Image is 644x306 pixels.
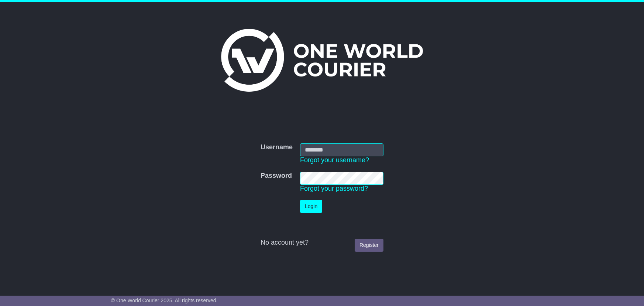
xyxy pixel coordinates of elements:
[300,200,322,213] button: Login
[355,239,383,252] a: Register
[221,29,423,92] img: One World
[111,297,218,303] span: © One World Courier 2025. All rights reserved.
[300,156,369,164] a: Forgot your username?
[261,239,383,247] div: No account yet?
[261,143,293,152] label: Username
[261,172,292,180] label: Password
[300,185,368,192] a: Forgot your password?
